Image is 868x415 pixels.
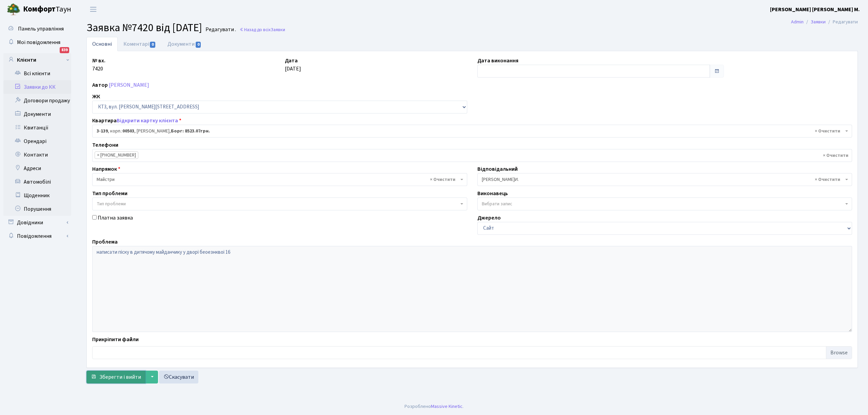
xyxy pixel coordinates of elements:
[477,165,518,173] label: Відповідальний
[3,107,71,121] a: Документи
[781,15,868,29] nav: breadcrumb
[815,176,840,183] span: Видалити всі елементи
[3,162,71,175] a: Адреси
[3,80,71,94] a: Заявки до КК
[97,176,459,183] span: Майстри
[99,373,141,381] span: Зберегти і вийти
[97,152,99,159] span: ×
[109,81,149,89] a: [PERSON_NAME]
[239,26,285,33] a: Назад до всіхЗаявки
[92,81,108,89] label: Автор
[122,128,134,134] b: 00503
[118,37,162,51] a: Коментарі
[3,134,71,148] a: Орендарі
[826,18,858,26] li: Редагувати
[3,36,71,49] a: Мої повідомлення839
[23,4,56,15] b: Комфорт
[3,121,71,134] a: Квитанції
[92,57,105,65] label: № вх.
[92,173,467,186] span: Майстри
[23,4,71,15] span: Таун
[85,4,102,15] button: Переключити навігацію
[162,37,207,51] a: Документи
[196,42,201,48] span: 0
[95,151,138,159] li: +380972412933
[92,141,118,149] label: Телефони
[92,125,852,138] span: <b>3-139</b>, корп.: <b>00503</b>, Погосьян Вячеслав Гарнікович, <b>Борг: 8523.07грн.</b>
[92,335,139,344] label: Прикріпити файли
[271,26,285,33] span: Заявки
[60,47,69,53] div: 839
[3,202,71,216] a: Порушення
[3,94,71,107] a: Договори продажу
[92,92,100,101] label: ЖК
[150,42,155,48] span: 0
[97,128,844,134] span: <b>3-139</b>, корп.: <b>00503</b>, Погосьян Вячеслав Гарнікович, <b>Борг: 8523.07грн.</b>
[3,216,71,229] a: Довідники
[3,53,71,67] a: Клієнти
[3,175,71,189] a: Автомобілі
[86,37,118,51] a: Основні
[430,176,455,183] span: Видалити всі елементи
[770,5,860,14] a: [PERSON_NAME] [PERSON_NAME] М.
[7,3,20,16] img: logo.png
[815,128,840,134] span: Видалити всі елементи
[477,214,501,222] label: Джерело
[3,148,71,162] a: Контакти
[3,229,71,243] a: Повідомлення
[791,18,804,25] a: Admin
[280,57,472,78] div: [DATE]
[92,189,127,198] label: Тип проблеми
[92,246,852,332] textarea: написати піску в дитячому майданчику у дворі беоезнквоі 16
[159,371,198,383] a: Скасувати
[477,57,518,65] label: Дата виконання
[97,201,126,207] span: Тип проблеми
[811,18,826,25] a: Заявки
[3,22,71,36] a: Панель управління
[117,117,178,124] a: Відкрити картку клієнта
[477,189,508,198] label: Виконавець
[823,152,848,159] span: Видалити всі елементи
[86,371,145,383] button: Зберегти і вийти
[87,57,280,78] div: 7420
[98,214,133,222] label: Платна заявка
[3,67,71,80] a: Всі клієнти
[92,117,181,125] label: Квартира
[405,403,463,410] div: Розроблено .
[18,25,64,33] span: Панель управління
[92,165,120,173] label: Напрямок
[770,6,860,13] b: [PERSON_NAME] [PERSON_NAME] М.
[86,20,202,36] span: Заявка №7420 від [DATE]
[482,176,844,183] span: Шурубалко В.И.
[97,128,108,134] b: 3-139
[171,128,210,134] b: Борг: 8523.07грн.
[477,173,852,186] span: Шурубалко В.И.
[92,238,118,246] label: Проблема
[431,403,462,410] a: Massive Kinetic
[204,26,236,33] small: Редагувати .
[482,201,512,207] span: Вибрати запис
[3,189,71,202] a: Щоденник
[285,57,298,65] label: Дата
[17,39,60,46] span: Мої повідомлення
